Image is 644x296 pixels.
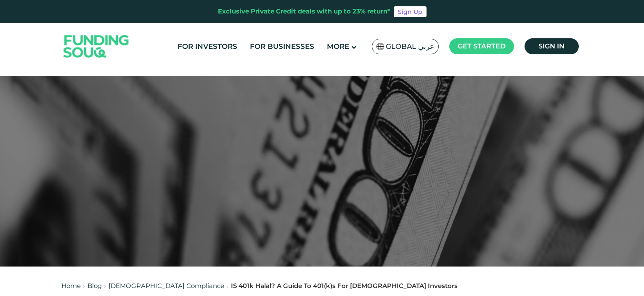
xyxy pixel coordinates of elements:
[175,40,239,53] a: For Investors
[525,38,579,54] a: Sign in
[376,43,384,50] img: SA Flag
[458,42,506,50] span: Get started
[109,282,224,290] a: [DEMOGRAPHIC_DATA] Compliance
[218,7,390,16] div: Exclusive Private Credit deals with up to 23% return*
[248,40,316,53] a: For Businesses
[538,42,564,50] span: Sign in
[327,42,349,51] span: More
[55,25,138,68] img: Logo
[87,282,102,290] a: Blog
[394,6,427,17] a: Sign Up
[386,42,434,51] span: Global عربي
[231,281,458,291] div: IS 401k Halal? A Guide To 401(k)s For [DEMOGRAPHIC_DATA] Investors
[61,282,81,290] a: Home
